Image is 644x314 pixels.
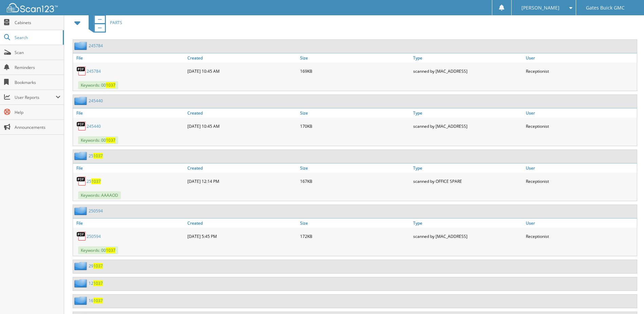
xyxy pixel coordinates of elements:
[73,219,186,228] a: File
[586,6,625,10] span: Gates Buick GMC
[186,119,298,133] div: [DATE] 10:45 AM
[89,280,103,286] a: 121037
[106,82,115,88] span: 1037
[411,174,524,188] div: scanned by OFFICE SPARE
[93,298,103,303] span: 1037
[186,108,298,118] a: Created
[186,163,298,173] a: Created
[15,94,56,100] span: User Reports
[73,53,186,63] a: File
[610,281,644,314] iframe: Chat Widget
[298,174,411,188] div: 167KB
[73,108,186,118] a: File
[74,279,89,287] img: folder2.png
[89,263,103,269] a: 291037
[15,65,60,70] span: Reminders
[78,191,121,199] span: Keywords: AAAAOD
[73,163,186,173] a: File
[524,119,637,133] div: Receptionist
[298,64,411,78] div: 169KB
[15,20,60,25] span: Cabinets
[411,229,524,243] div: scanned by [MAC_ADDRESS]
[298,163,411,173] a: Size
[74,97,89,105] img: folder2.png
[411,219,524,228] a: Type
[78,246,118,254] span: Keywords: 00
[87,68,101,74] a: 245784
[91,178,101,184] span: 1037
[298,53,411,63] a: Size
[15,109,60,115] span: Help
[89,298,103,303] a: 161037
[15,124,60,130] span: Announcements
[89,43,103,49] a: 245784
[524,53,637,63] a: User
[411,64,524,78] div: scanned by [MAC_ADDRESS]
[93,153,103,159] span: 1037
[524,174,637,188] div: Receptionist
[87,123,101,129] a: 245440
[298,119,411,133] div: 170KB
[521,6,559,10] span: [PERSON_NAME]
[78,136,118,144] span: Keywords: 00
[186,229,298,243] div: [DATE] 5:45 PM
[74,152,89,160] img: folder2.png
[524,64,637,78] div: Receptionist
[524,108,637,118] a: User
[411,108,524,118] a: Type
[76,176,87,186] img: PDF.png
[89,98,103,104] a: 245440
[93,263,103,269] span: 1037
[76,66,87,76] img: PDF.png
[78,81,118,89] span: Keywords: 00
[93,280,103,286] span: 1037
[186,219,298,228] a: Created
[298,219,411,228] a: Size
[89,153,103,159] a: 251037
[411,53,524,63] a: Type
[74,207,89,215] img: folder2.png
[89,208,103,214] a: 250594
[186,53,298,63] a: Created
[74,262,89,270] img: folder2.png
[110,20,122,25] span: PARTS
[15,80,60,85] span: Bookmarks
[87,233,101,239] a: 250594
[186,174,298,188] div: [DATE] 12:14 PM
[87,178,101,184] a: 251037
[74,296,89,305] img: folder2.png
[74,41,89,50] img: folder2.png
[106,247,115,253] span: 1037
[411,119,524,133] div: scanned by [MAC_ADDRESS]
[15,50,60,55] span: Scan
[15,35,59,40] span: Search
[411,163,524,173] a: Type
[298,229,411,243] div: 172KB
[524,219,637,228] a: User
[106,137,115,143] span: 1037
[76,231,87,241] img: PDF.png
[186,64,298,78] div: [DATE] 10:45 AM
[524,163,637,173] a: User
[524,229,637,243] div: Receptionist
[76,121,87,131] img: PDF.png
[7,3,58,12] img: scan123-logo-white.svg
[85,9,122,36] a: PARTS
[298,108,411,118] a: Size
